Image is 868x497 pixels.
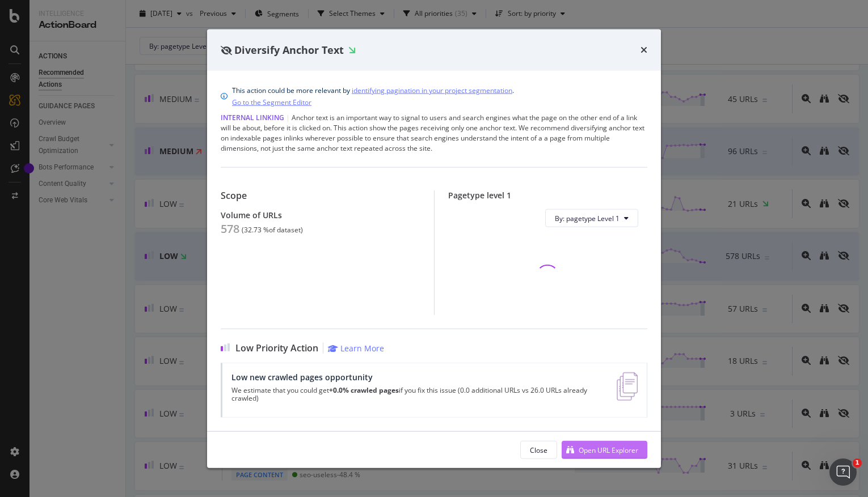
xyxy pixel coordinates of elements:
div: Learn More [340,343,384,354]
a: Learn More [328,343,384,354]
div: modal [207,29,661,468]
div: eye-slash [221,45,232,54]
span: Internal Linking [221,113,284,122]
div: Low new crawled pages opportunity [231,372,603,382]
span: Low Priority Action [235,343,318,354]
div: Scope [221,190,420,201]
iframe: Intercom live chat [829,458,857,486]
a: Go to the Segment Editor [232,96,311,108]
div: Close [530,445,547,454]
img: e5DMFwAAAABJRU5ErkJggg== [617,372,638,401]
button: Close [520,441,557,459]
span: 1 [853,458,862,468]
a: identifying pagination in your project segmentation [352,84,512,96]
button: By: pagetype Level 1 [545,209,638,227]
div: 578 [221,222,239,236]
div: ( 32.73 % of dataset ) [242,226,303,234]
button: Open URL Explorer [562,441,647,459]
div: Pagetype level 1 [448,190,648,200]
div: times [641,43,647,57]
div: This action could be more relevant by . [232,84,514,108]
div: info banner [221,84,647,108]
span: Diversify Anchor Text [234,43,344,56]
div: Anchor text is an important way to signal to users and search engines what the page on the other ... [221,113,647,154]
p: We estimate that you could get if you fix this issue (0.0 additional URLs vs 26.0 URLs already cr... [231,386,603,402]
strong: +0.0% crawled pages [329,385,399,395]
div: Volume of URLs [221,210,420,220]
div: Open URL Explorer [579,445,638,454]
span: | [286,113,290,122]
span: By: pagetype Level 1 [555,213,620,223]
